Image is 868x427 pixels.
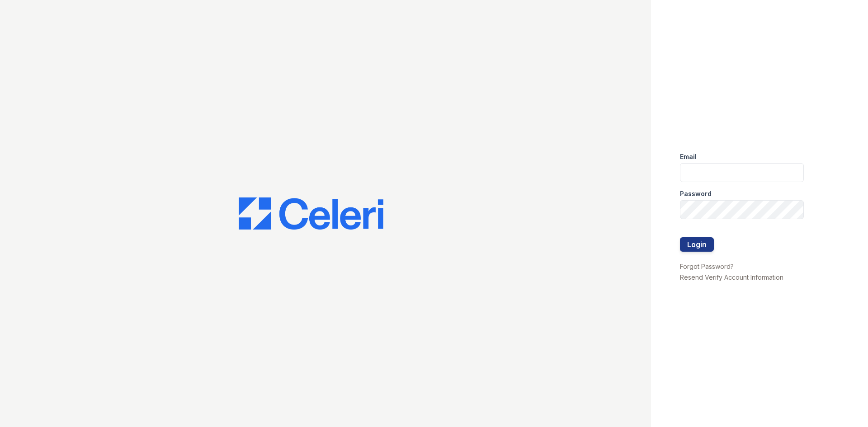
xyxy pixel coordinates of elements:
[680,273,783,281] a: Resend Verify Account Information
[680,237,714,252] button: Login
[680,189,712,198] label: Password
[680,263,734,270] a: Forgot Password?
[680,152,697,161] label: Email
[239,197,383,230] img: CE_Logo_Blue-a8612792a0a2168367f1c8372b55b34899dd931a85d93a1a3d3e32e68fde9ad4.png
